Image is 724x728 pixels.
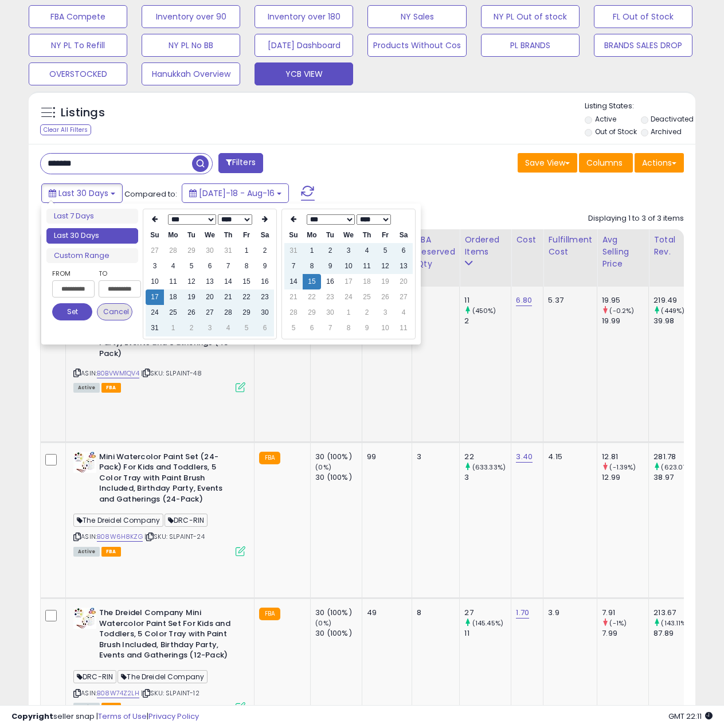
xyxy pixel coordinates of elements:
[609,619,627,628] small: (-1%)
[237,305,256,320] td: 29
[417,452,451,462] div: 3
[201,289,219,305] td: 20
[146,259,164,274] td: 3
[11,711,199,722] div: seller snap | |
[358,320,376,336] td: 9
[284,259,303,274] td: 7
[142,34,240,57] button: NY PL No BB
[29,5,127,28] button: FBA Compete
[586,157,623,169] span: Columns
[472,619,503,628] small: (145.45%)
[255,34,353,57] button: [DATE] Dashboard
[303,320,321,336] td: 6
[98,711,147,722] a: Terms of Use
[653,472,700,483] div: 38.97
[653,628,700,639] div: 87.89
[594,34,692,57] button: BRANDS SALES DROP
[237,320,256,336] td: 5
[199,187,275,199] span: [DATE]-18 - Aug-16
[182,228,201,243] th: Tu
[358,305,376,320] td: 2
[256,320,274,336] td: 6
[394,305,413,320] td: 4
[358,289,376,305] td: 25
[164,243,182,259] td: 28
[144,532,205,541] span: | SKU: SLPAINT-24
[29,62,127,85] button: OVERSTOCKED
[118,670,208,683] span: The Dreidel Company
[141,688,199,698] span: | SKU: SLPAINT-12
[259,452,280,464] small: FBA
[182,305,201,320] td: 26
[653,608,700,618] div: 213.67
[201,274,219,289] td: 13
[219,228,237,243] th: Th
[146,274,164,289] td: 10
[46,228,138,244] li: Last 30 Days
[259,608,280,620] small: FBA
[303,243,321,259] td: 1
[148,711,199,722] a: Privacy Policy
[376,274,394,289] td: 19
[73,295,245,391] div: ASIN:
[124,189,177,199] span: Compared to:
[635,153,684,173] button: Actions
[339,274,358,289] td: 17
[358,259,376,274] td: 11
[472,463,506,472] small: (633.33%)
[376,243,394,259] td: 5
[11,711,53,722] strong: Copyright
[661,306,684,315] small: (449%)
[548,234,592,258] div: Fulfillment Cost
[303,305,321,320] td: 29
[182,274,201,289] td: 12
[315,472,362,483] div: 30 (100%)
[142,62,240,85] button: Hanukkah Overview
[256,289,274,305] td: 23
[376,289,394,305] td: 26
[464,452,511,462] div: 22
[165,514,208,527] span: DRC-RIN
[164,289,182,305] td: 18
[256,259,274,274] td: 9
[237,243,256,259] td: 1
[394,274,413,289] td: 20
[367,608,402,618] div: 49
[219,320,237,336] td: 4
[481,5,580,28] button: NY PL Out of stock
[668,711,713,722] span: 2025-09-16 22:11 GMT
[99,452,238,508] b: Mini Watercolor Paint Set (24-Pack) For Kids and Toddlers, 5 Color Tray with Paint Brush Included...
[237,289,256,305] td: 22
[303,228,321,243] th: Mo
[602,608,648,618] div: 7.91
[661,463,694,472] small: (623.07%)
[321,228,339,243] th: Tu
[284,289,303,305] td: 21
[339,259,358,274] td: 10
[182,320,201,336] td: 2
[376,259,394,274] td: 12
[97,532,143,542] a: B08W6H8KZG
[481,34,580,57] button: PL BRANDS
[256,228,274,243] th: Sa
[595,127,637,136] label: Out of Stock
[101,547,121,557] span: FBA
[182,183,289,203] button: [DATE]-18 - Aug-16
[284,228,303,243] th: Su
[661,619,688,628] small: (143.11%)
[602,316,648,326] div: 19.99
[182,289,201,305] td: 19
[516,451,533,463] a: 3.40
[237,228,256,243] th: Fr
[255,5,353,28] button: Inventory over 180
[594,5,692,28] button: FL Out of Stock
[321,305,339,320] td: 30
[464,628,511,639] div: 11
[219,259,237,274] td: 7
[358,228,376,243] th: Th
[73,547,100,557] span: All listings currently available for purchase on Amazon
[164,259,182,274] td: 4
[146,289,164,305] td: 17
[303,274,321,289] td: 15
[321,259,339,274] td: 9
